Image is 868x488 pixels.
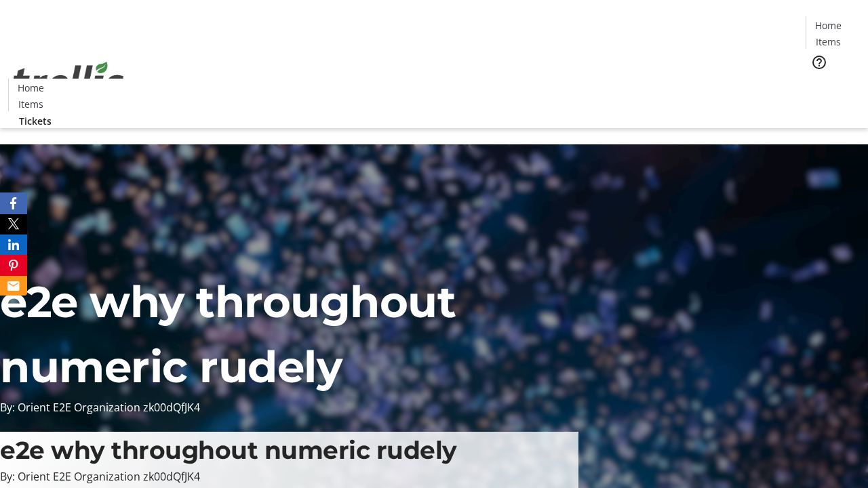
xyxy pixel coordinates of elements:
a: Items [806,35,850,49]
button: Help [806,49,833,76]
span: Home [815,18,842,33]
span: Home [18,81,44,95]
img: Orient E2E Organization zk00dQfJK4's Logo [8,47,129,115]
a: Tickets [8,114,62,128]
span: Items [18,97,43,111]
a: Items [9,97,52,111]
a: Home [9,81,52,95]
a: Tickets [806,79,860,93]
span: Items [816,35,841,49]
span: Tickets [816,79,849,93]
a: Home [806,18,850,33]
span: Tickets [19,114,52,128]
